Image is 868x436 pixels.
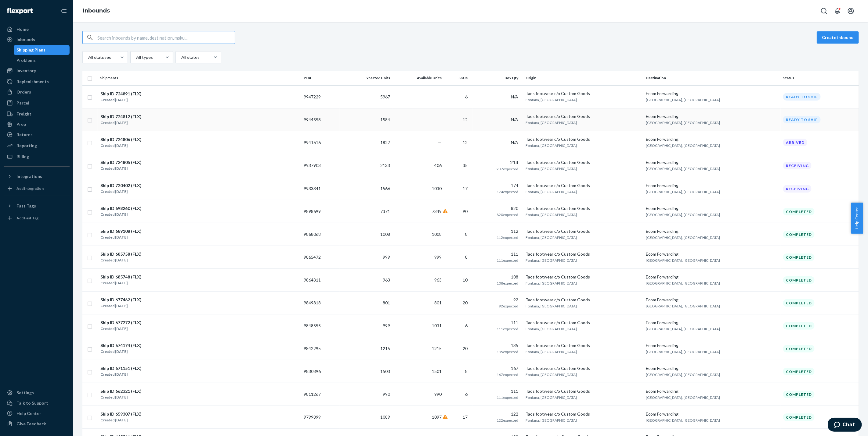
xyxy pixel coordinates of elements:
span: Fontana, [GEOGRAPHIC_DATA] [526,418,577,423]
button: Create inbound [817,31,859,44]
iframe: Opens a widget where you can chat to one of our agents [828,418,862,433]
div: 108 [475,274,518,280]
div: Ecom Forwarding [646,297,778,303]
div: Fast Tags [16,203,36,209]
div: Ship ID 724891 (FLX) [100,91,142,97]
span: 17 [463,414,468,420]
div: Home [16,26,29,32]
div: 92 [475,297,518,303]
div: Ecom Forwarding [646,388,778,394]
div: Taos footwear c/o Custom Goods [526,388,641,394]
div: 135 [475,342,518,349]
button: Close Navigation [57,5,70,17]
span: Fontana, [GEOGRAPHIC_DATA] [526,120,577,125]
span: 35 [463,163,468,168]
span: Fontana, [GEOGRAPHIC_DATA] [526,349,577,354]
span: Fontana, [GEOGRAPHIC_DATA] [526,304,577,308]
span: 112 expected [497,235,518,240]
td: 9849818 [301,292,339,314]
a: Prep [4,119,70,129]
span: 237 expected [497,167,518,171]
td: 9848555 [301,314,339,337]
a: Parcel [4,98,70,108]
div: 167 [475,365,518,371]
span: N/A [511,94,518,99]
span: 167 expected [497,372,518,377]
span: 111 expected [497,327,518,331]
div: Created [DATE] [100,394,142,400]
span: Fontana, [GEOGRAPHIC_DATA] [526,166,577,171]
span: 1215 [380,346,390,351]
div: Orders [16,89,31,95]
button: Give Feedback [4,419,70,429]
div: Created [DATE] [100,143,142,149]
div: Replenishments [16,79,49,85]
th: Expected Units [340,71,393,85]
span: 801 [434,300,442,305]
span: 990 [383,392,390,397]
div: Taos footwear c/o Custom Goods [526,365,641,371]
div: Add Fast Tag [16,215,38,221]
div: Taos footwear c/o Custom Goods [526,342,641,349]
span: 7349 [432,209,442,214]
a: Inventory [4,66,70,76]
td: 9933341 [301,177,339,200]
div: Ecom Forwarding [646,365,778,371]
td: 9865472 [301,246,339,269]
span: 10 [463,277,468,282]
span: 1501 [432,369,442,374]
div: 214 [475,159,518,166]
span: [GEOGRAPHIC_DATA], [GEOGRAPHIC_DATA] [646,349,720,354]
span: [GEOGRAPHIC_DATA], [GEOGRAPHIC_DATA] [646,418,720,423]
span: 17 [463,186,468,191]
a: Billing [4,152,70,161]
div: Returns [16,132,33,138]
th: PO# [301,71,339,85]
span: 90 [463,209,468,214]
span: [GEOGRAPHIC_DATA], [GEOGRAPHIC_DATA] [646,258,720,263]
td: 9898699 [301,200,339,223]
a: Settings [4,388,70,398]
div: Ecom Forwarding [646,90,778,97]
div: Add Integration [16,186,44,191]
div: Completed [783,413,815,421]
td: 9811267 [301,383,339,406]
div: Created [DATE] [100,234,142,240]
span: Fontana, [GEOGRAPHIC_DATA] [526,258,577,263]
div: Taos footwear c/o Custom Goods [526,411,641,417]
span: — [438,117,442,122]
div: 112 [475,228,518,234]
div: Ecom Forwarding [646,205,778,211]
div: Completed [783,253,815,261]
div: Parcel [16,100,29,106]
a: Add Fast Tag [4,213,70,223]
span: 8 [465,254,468,260]
div: Completed [783,276,815,284]
div: 111 [475,320,518,326]
span: 20 [463,346,468,351]
span: 6 [465,392,468,397]
div: Ecom Forwarding [646,136,778,142]
span: N/A [511,140,518,145]
span: Help Center [851,203,863,234]
span: 999 [434,254,442,260]
span: [GEOGRAPHIC_DATA], [GEOGRAPHIC_DATA] [646,372,720,377]
div: Created [DATE] [100,349,142,355]
span: 174 expected [497,190,518,194]
span: 999 [383,323,390,328]
span: Fontana, [GEOGRAPHIC_DATA] [526,327,577,331]
span: [GEOGRAPHIC_DATA], [GEOGRAPHIC_DATA] [646,120,720,125]
div: Billing [16,154,29,160]
span: 1827 [380,140,390,145]
div: Taos footwear c/o Custom Goods [526,90,641,97]
th: Destination [643,71,781,85]
div: Ecom Forwarding [646,113,778,119]
div: Talk to Support [16,400,48,406]
input: Search inbounds by name, destination, msku... [97,31,235,44]
div: Ship ID 685758 (FLX) [100,251,142,257]
span: 12 [463,117,468,122]
div: Completed [783,208,815,215]
div: Freight [16,111,31,117]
